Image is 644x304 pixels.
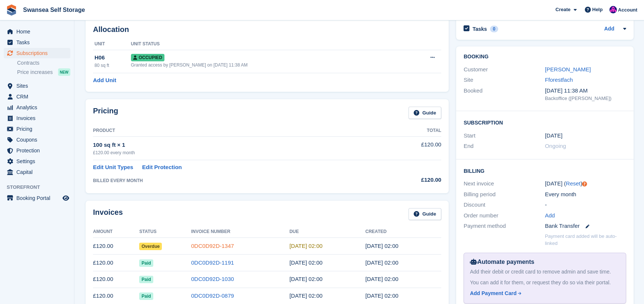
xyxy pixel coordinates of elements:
a: menu [4,91,70,102]
div: Every month [545,190,627,199]
span: Overdue [139,243,162,250]
div: Start [464,132,545,140]
span: Price increases [17,69,53,76]
img: Donna Davies [609,6,617,13]
div: You can add it for them, or request they do so via their portal. [470,279,620,287]
th: Amount [93,226,139,238]
a: Edit Protection [142,163,182,172]
h2: Billing [464,167,626,174]
div: BILLED EVERY MONTH [93,177,377,184]
span: Subscriptions [16,48,61,58]
div: [DATE] 11:38 AM [545,87,627,95]
h2: Invoices [93,208,123,220]
h2: Booking [464,54,626,60]
span: Pricing [16,124,61,134]
time: 2025-06-11 01:00:00 UTC [289,276,323,282]
a: menu [4,81,70,91]
a: menu [4,193,70,203]
td: £120.00 [93,255,139,271]
div: H06 [94,54,131,62]
th: Created [365,226,441,238]
div: 0 [490,26,499,32]
a: 0DC0D92D-1191 [191,259,234,266]
time: 2025-08-10 01:00:04 UTC [365,243,398,249]
span: Capital [16,167,61,177]
a: Price increases NEW [17,68,70,76]
a: menu [4,48,70,58]
h2: Allocation [93,25,441,34]
p: Payment card added will be auto-linked [545,233,627,247]
div: Site [464,76,545,84]
h2: Subscription [464,119,626,126]
span: Tasks [16,37,61,48]
div: End [464,142,545,151]
th: Unit Status [131,38,405,50]
h2: Tasks [472,26,487,32]
div: Order number [464,211,545,220]
h2: Pricing [93,107,118,119]
a: Guide [408,107,441,119]
a: Contracts [17,59,70,67]
div: Granted access by [PERSON_NAME] on [DATE] 11:38 AM [131,62,405,68]
div: Tooltip anchor [581,181,588,187]
time: 2025-05-11 01:00:00 UTC [289,292,323,299]
td: £120.00 [377,136,441,160]
th: Invoice Number [191,226,289,238]
a: Swansea Self Storage [20,4,88,16]
a: 0DC0D92D-0879 [191,292,234,299]
time: 2025-07-11 01:00:00 UTC [289,259,323,266]
div: Next invoice [464,180,545,188]
th: Total [377,125,441,137]
a: menu [4,167,70,177]
span: Home [16,26,61,37]
th: Product [93,125,377,137]
div: NEW [58,68,70,76]
a: Preview store [61,194,70,203]
th: Unit [93,38,131,50]
span: Storefront [7,184,74,191]
div: Bank Transfer [545,222,627,230]
span: Sites [16,81,61,91]
a: Add [604,25,614,33]
div: Customer [464,65,545,74]
span: Occupied [131,54,164,61]
span: Account [618,6,637,14]
a: menu [4,26,70,37]
span: Booking Portal [16,193,61,203]
th: Due [289,226,365,238]
span: Paid [139,292,153,300]
div: Add their debit or credit card to remove admin and save time. [470,268,620,276]
a: Fforestfach [545,77,573,83]
div: Add Payment Card [470,290,516,297]
span: Settings [16,156,61,166]
a: 0DC0D92D-1347 [191,243,234,249]
span: Paid [139,259,153,267]
time: 2025-07-10 01:00:23 UTC [365,259,398,266]
span: CRM [16,91,61,102]
span: Analytics [16,102,61,113]
div: Automate payments [470,258,620,266]
a: menu [4,135,70,145]
a: 0DC0D92D-1030 [191,276,234,282]
span: Coupons [16,135,61,145]
td: £120.00 [93,271,139,288]
div: Payment method [464,222,545,230]
div: - [545,201,627,209]
a: menu [4,37,70,48]
div: £120.00 every month [93,149,377,156]
th: Status [139,226,191,238]
div: Booked [464,87,545,102]
time: 2025-05-10 01:00:40 UTC [365,292,398,299]
a: menu [4,156,70,166]
span: Ongoing [545,143,566,149]
img: stora-icon-8386f47178a22dfd0bd8f6a31ec36ba5ce8667c1dd55bd0f319d3a0aa187defe.svg [6,4,17,16]
a: Guide [408,208,441,220]
div: [DATE] ( ) [545,180,627,188]
a: Add Payment Card [470,290,617,297]
span: Protection [16,145,61,156]
a: Add Unit [93,76,116,85]
time: 2025-06-10 01:00:44 UTC [365,276,398,282]
a: menu [4,124,70,134]
span: Help [592,6,603,13]
div: Billing period [464,190,545,199]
